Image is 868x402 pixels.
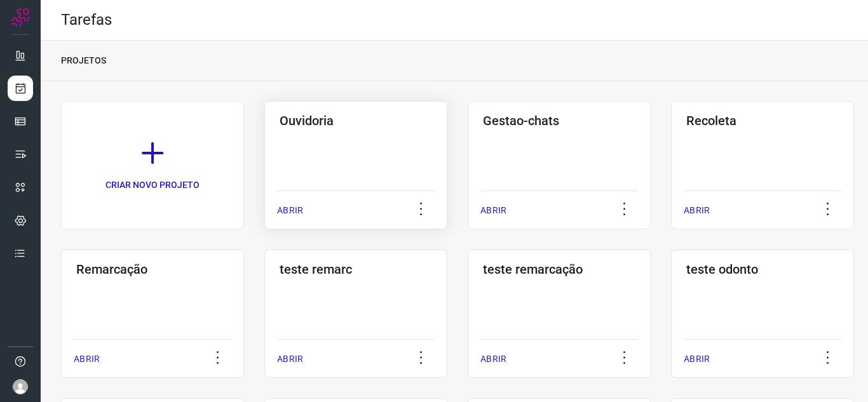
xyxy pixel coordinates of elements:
[61,54,106,67] p: PROJETOS
[61,11,112,29] h2: Tarefas
[483,262,635,277] h3: teste remarcação
[684,204,710,217] p: ABRIR
[686,262,839,277] h3: teste odonto
[13,379,28,394] img: avatar-user-boy.jpg
[280,113,432,128] h3: Ouvidoria
[684,352,710,366] p: ABRIR
[280,262,432,277] h3: teste remarc
[483,113,635,128] h3: Gestao-chats
[105,178,200,192] p: CRIAR NOVO PROJETO
[480,352,506,366] p: ABRIR
[686,113,839,128] h3: Recoleta
[277,204,303,217] p: ABRIR
[74,352,100,366] p: ABRIR
[11,8,30,27] img: Logo
[277,352,303,366] p: ABRIR
[76,262,229,277] h3: Remarcação
[480,204,506,217] p: ABRIR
